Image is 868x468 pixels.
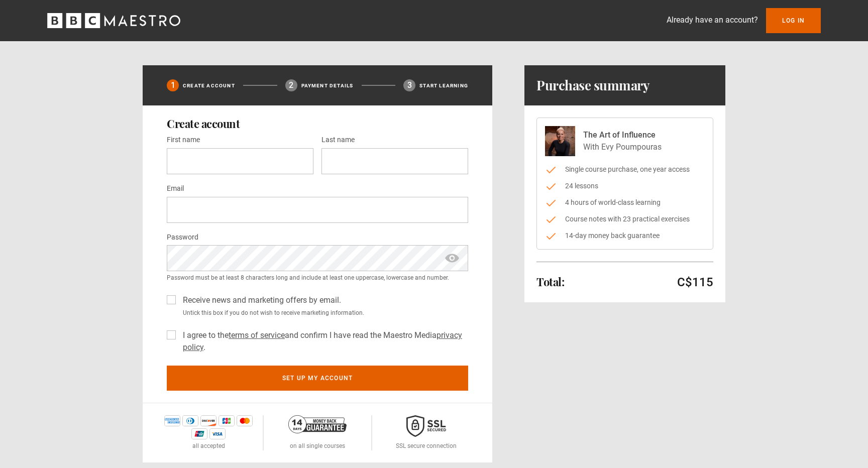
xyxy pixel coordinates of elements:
label: I agree to the and confirm I have read the Maestro Media . [179,329,468,354]
li: 14-day money back guarantee [545,230,705,241]
img: unionpay [191,428,207,439]
p: Start learning [419,82,468,89]
a: terms of service [229,330,285,340]
li: Single course purchase, one year access [545,164,705,175]
label: First name [167,134,200,146]
li: Course notes with 23 practical exercises [545,214,705,224]
small: Untick this box if you do not wish to receive marketing information. [179,308,468,317]
img: jcb [219,415,235,426]
p: C$115 [677,274,713,290]
img: diners [182,415,198,426]
label: Last name [321,134,355,146]
label: Receive news and marketing offers by email. [179,294,341,306]
p: on all single courses [290,441,345,450]
p: The Art of Influence [583,129,662,141]
li: 24 lessons [545,181,705,191]
li: 4 hours of world-class learning [545,197,705,208]
h2: Total: [536,276,564,288]
label: Email [167,183,184,195]
p: Payment details [301,82,354,89]
label: Password [167,231,198,244]
img: visa [209,428,226,439]
p: SSL secure connection [396,441,457,450]
a: Log In [766,8,821,33]
img: mastercard [237,415,253,426]
img: discover [200,415,216,426]
div: 3 [403,79,415,91]
p: Already have an account? [667,14,758,26]
div: 2 [285,79,297,91]
img: amex [164,415,180,426]
p: all accepted [192,441,225,450]
h1: Purchase summary [536,77,649,93]
img: 14-day-money-back-guarantee-42d24aedb5115c0ff13b.png [288,415,347,433]
svg: BBC Maestro [47,13,180,28]
p: Create Account [183,82,235,89]
small: Password must be at least 8 characters long and include at least one uppercase, lowercase and num... [167,273,468,282]
div: 1 [167,79,179,91]
p: With Evy Poumpouras [583,141,662,153]
span: show password [444,245,460,271]
button: Set up my account [167,366,468,391]
h2: Create account [167,118,468,130]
